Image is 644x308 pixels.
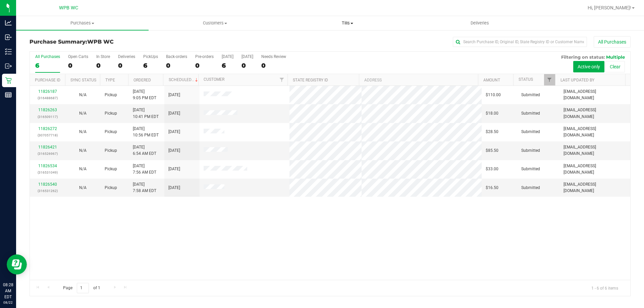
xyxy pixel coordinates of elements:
a: Purchase ID [35,78,60,82]
span: [DATE] [168,185,180,191]
div: 0 [118,62,135,69]
button: Active only [573,61,604,72]
p: (316488687) [34,95,61,101]
span: [EMAIL_ADDRESS][DOMAIN_NAME] [563,163,626,176]
a: Amount [483,78,500,82]
a: Customers [149,16,281,30]
button: N/A [79,185,87,191]
button: All Purchases [594,36,631,48]
inline-svg: Analytics [5,19,12,26]
div: Pre-orders [195,54,214,59]
p: (307057718) [34,132,61,138]
a: Status [519,77,533,82]
button: N/A [79,147,87,154]
div: 6 [143,62,158,69]
p: 08:28 AM EDT [3,282,13,300]
a: Filter [276,74,287,85]
p: (316531262) [34,188,61,194]
div: Open Carts [68,54,88,59]
span: Submitted [521,129,540,135]
span: Purchases [16,20,149,26]
span: $85.50 [486,147,498,154]
span: [EMAIL_ADDRESS][DOMAIN_NAME] [563,144,626,157]
inline-svg: Inventory [5,48,12,55]
inline-svg: Retail [5,77,12,84]
p: (316531049) [34,169,61,176]
a: Scheduled [169,77,199,82]
span: [DATE] [168,166,180,172]
div: Deliveries [118,54,135,59]
a: Last Updated By [560,78,594,82]
button: Clear [605,61,625,72]
a: Ordered [133,78,151,82]
span: Pickup [105,110,117,117]
div: 0 [96,62,110,69]
span: Customers [149,20,281,26]
span: [DATE] 10:56 PM EDT [133,126,159,138]
span: Filtering on status: [561,54,605,60]
span: [DATE] 6:54 AM EDT [133,144,156,157]
a: 11826534 [38,164,57,168]
span: Submitted [521,147,540,154]
button: N/A [79,92,87,98]
span: Pickup [105,129,117,135]
a: Sync Status [70,78,96,82]
span: Submitted [521,185,540,191]
div: All Purchases [35,54,60,59]
a: Tills [281,16,414,30]
div: 0 [68,62,88,69]
a: 11826540 [38,182,57,187]
span: Not Applicable [79,111,87,116]
inline-svg: Outbound [5,63,12,69]
span: $33.00 [486,166,498,172]
div: Back-orders [166,54,187,59]
p: 08/22 [3,300,13,305]
a: Type [105,78,115,82]
span: Not Applicable [79,93,87,97]
span: Submitted [521,166,540,172]
input: 1 [77,283,89,293]
span: [EMAIL_ADDRESS][DOMAIN_NAME] [563,88,626,101]
span: Multiple [606,54,625,60]
span: [EMAIL_ADDRESS][DOMAIN_NAME] [563,181,626,194]
span: Submitted [521,92,540,98]
span: Page of 1 [57,283,106,293]
span: Not Applicable [79,148,87,153]
p: (316509117) [34,114,61,120]
span: Pickup [105,147,117,154]
button: N/A [79,110,87,117]
span: [DATE] [168,129,180,135]
inline-svg: Reports [5,91,12,98]
span: [DATE] 10:41 PM EDT [133,107,159,120]
button: N/A [79,166,87,172]
div: 0 [166,62,187,69]
div: PickUps [143,54,158,59]
div: 6 [222,62,233,69]
inline-svg: Inbound [5,34,12,41]
span: [DATE] 7:58 AM EDT [133,181,156,194]
span: $28.50 [486,129,498,135]
p: (316526967) [34,150,61,157]
div: In Store [96,54,110,59]
span: Pickup [105,166,117,172]
span: [DATE] 7:56 AM EDT [133,163,156,176]
iframe: Resource center [7,254,27,274]
div: 0 [195,62,214,69]
a: 11826421 [38,145,57,149]
span: [EMAIL_ADDRESS][DOMAIN_NAME] [563,126,626,138]
div: Needs Review [261,54,286,59]
span: [DATE] [168,92,180,98]
span: 1 - 6 of 6 items [586,283,624,293]
span: Not Applicable [79,167,87,171]
span: WPB WC [87,39,114,45]
span: Tills [281,20,413,26]
span: WPB WC [59,5,78,11]
input: Search Purchase ID, Original ID, State Registry ID or Customer Name... [453,37,587,47]
span: Hi, [PERSON_NAME]! [588,5,631,10]
span: [DATE] [168,147,180,154]
th: Address [359,74,478,86]
span: [DATE] 9:05 PM EDT [133,88,156,101]
div: [DATE] [222,54,233,59]
div: 0 [241,62,253,69]
span: $18.00 [486,110,498,117]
